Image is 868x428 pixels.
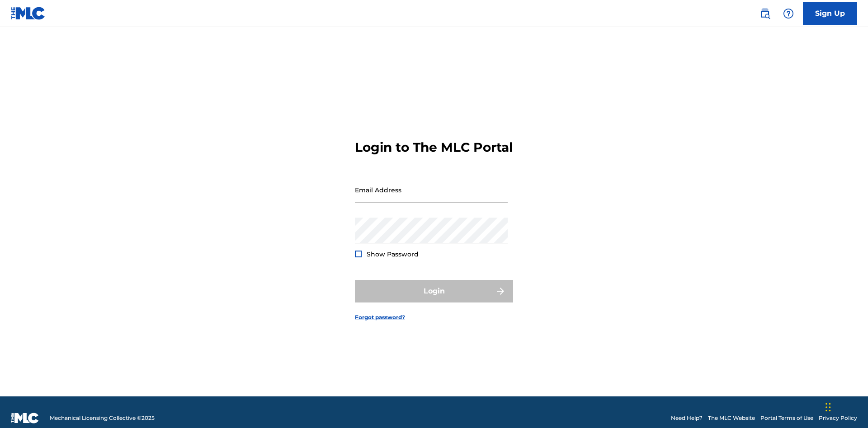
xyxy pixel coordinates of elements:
[783,8,794,19] img: help
[823,385,868,428] iframe: Chat Widget
[708,414,755,422] a: The MLC Website
[11,413,39,423] img: logo
[803,2,857,25] a: Sign Up
[826,394,831,421] div: Drag
[50,414,155,422] span: Mechanical Licensing Collective © 2025
[11,7,46,20] img: MLC Logo
[355,140,513,155] h3: Login to The MLC Portal
[367,250,419,258] span: Show Password
[671,414,703,422] a: Need Help?
[759,8,770,19] img: search
[819,414,857,422] a: Privacy Policy
[779,5,797,23] div: Help
[756,5,774,23] a: Public Search
[355,313,405,321] a: Forgot password?
[760,414,813,422] a: Portal Terms of Use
